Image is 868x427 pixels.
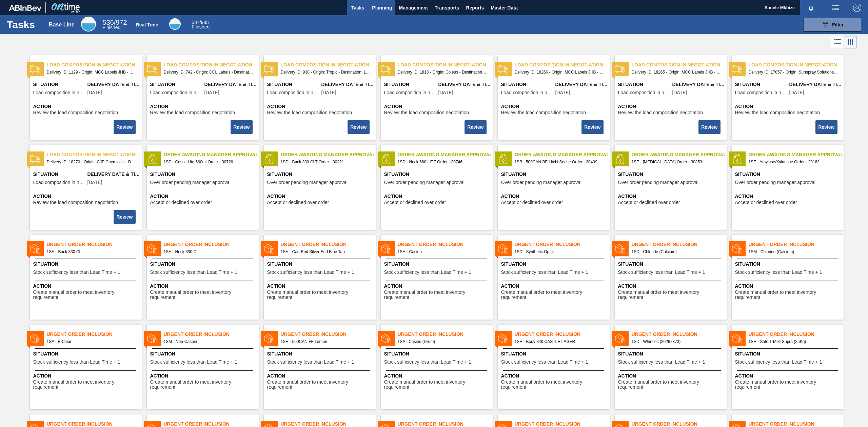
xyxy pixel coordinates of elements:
[501,372,608,380] span: Action
[33,261,140,268] span: Situation
[381,244,391,254] img: status
[632,241,727,248] span: Urgent Order Inclusion
[735,171,842,178] span: Situation
[732,333,742,344] img: status
[615,64,625,74] img: status
[267,180,348,185] span: Over order pending manager approval
[33,270,120,275] span: Stock sufficiency less than Lead Time + 1
[815,120,837,134] button: Review
[735,283,842,290] span: Action
[501,110,586,115] span: Review the load composition negotiation
[164,241,259,248] span: Urgent Order Inclusion
[267,290,374,300] span: Create manual order to meet inventory requirement
[192,24,210,29] span: Finished
[831,4,840,12] img: userActions
[164,151,259,158] span: Order Awaiting Manager Approval
[150,350,257,358] span: Situation
[33,171,86,178] span: Situation
[47,68,136,76] span: Delivery ID: 1129 - Origin: MCC Labels JHB - Destination: 1SD
[615,244,625,254] img: status
[749,248,838,256] span: 1SM - Chloride (Calcium)
[749,158,838,166] span: 1SE - Amylase/Xylanase Order - 29163
[102,25,120,30] span: Finished
[618,283,725,290] span: Action
[281,248,370,256] span: 1SH - Can-End Silver End Blue Tab
[150,270,237,275] span: Stock sufficiency less than Lead Time + 1
[398,338,487,345] span: 1SA - Casien (Drum)
[735,110,820,115] span: Review the load composition negotiation
[398,248,487,256] span: 1SH - Casien
[87,90,102,95] span: 03/31/2023,
[150,261,257,268] span: Situation
[164,158,253,166] span: 1SD - Castle Lite 660ml Order - 30726
[30,244,40,254] img: status
[435,4,459,12] span: Transports
[150,171,257,178] span: Situation
[384,90,437,95] span: Load composition in negotiation
[381,333,391,344] img: status
[384,360,471,365] span: Stock sufficiency less than Lead Time + 1
[102,20,127,30] div: Base Line
[632,68,721,76] span: Delivery ID: 18265 - Origin: MCC Labels JHB - Destination: 1SD
[114,120,136,135] div: Complete task: 2193779
[47,248,136,256] span: 1SH - Back 330 CL
[384,350,491,358] span: Situation
[147,333,157,344] img: status
[515,248,604,256] span: 1SD - Synthetic Optal
[749,331,844,338] span: Urgent Order Inclusion
[515,61,610,68] span: Load composition in negotiation
[438,81,491,88] span: Delivery Date & Time
[321,81,374,88] span: Delivery Date & Time
[618,270,705,275] span: Stock sufficiency less than Lead Time + 1
[114,120,135,134] button: Review
[33,350,140,358] span: Situation
[150,200,212,205] span: Accept or declined over order
[192,20,199,25] span: 537
[164,61,259,68] span: Load composition in negotiation
[501,200,563,205] span: Accept or declined over order
[281,241,376,248] span: Urgent Order Inclusion
[749,151,844,158] span: Order Awaiting Manager Approval
[281,61,376,68] span: Load composition in negotiation
[632,61,727,68] span: Load composition in negotiation
[732,154,742,164] img: status
[384,200,446,205] span: Accept or declined over order
[749,338,838,345] span: 1SH - Safe T-Melt Supra (25Kg)
[732,244,742,254] img: status
[844,36,857,48] div: Card Vision
[384,171,491,178] span: Situation
[501,103,608,110] span: Action
[618,372,725,380] span: Action
[398,61,493,68] span: Load composition in negotiation
[47,61,142,68] span: Load composition in negotiation
[87,180,102,185] span: 08/20/2025,
[515,331,610,338] span: Urgent Order Inclusion
[47,241,142,248] span: Urgent Order Inclusion
[81,17,96,32] div: Base Line
[749,61,844,68] span: Load composition in negotiation
[816,120,838,135] div: Complete task: 2193785
[501,171,608,178] span: Situation
[33,110,118,115] span: Review the load composition negotiation
[384,380,491,390] span: Create manual order to meet inventory requirement
[47,338,136,345] span: 1SA - B-Clear
[264,244,274,254] img: status
[49,22,75,28] div: Base Line
[33,81,86,88] span: Situation
[381,154,391,164] img: status
[735,200,797,205] span: Accept or declined over order
[164,248,253,256] span: 1SH - Neck 330 CL
[281,68,370,76] span: Delivery ID: 938 - Origin: Tropic - Destination: 1SD
[384,180,465,185] span: Over order pending manager approval
[735,290,842,300] span: Create manual order to meet inventory requirement
[735,81,788,88] span: Situation
[87,171,140,178] span: Delivery Date & Time
[672,90,687,95] span: 08/16/2025,
[501,81,554,88] span: Situation
[498,333,508,344] img: status
[267,360,354,365] span: Stock sufficiency less than Lead Time + 1
[136,22,158,27] div: Real Time
[618,180,698,185] span: Over order pending manager approval
[164,338,253,345] span: 1SM - Non-Casein
[732,64,742,74] img: status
